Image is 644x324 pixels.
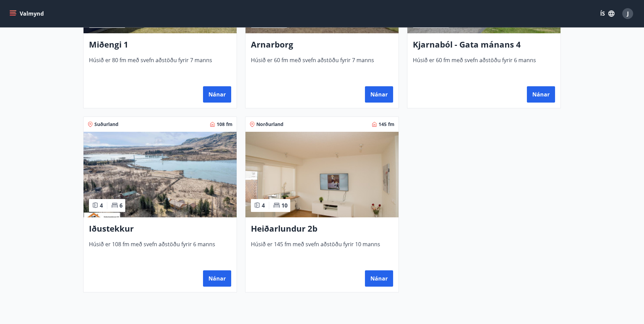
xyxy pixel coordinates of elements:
button: menu [8,7,47,20]
span: Norðurland [256,121,283,128]
button: Nánar [365,270,393,287]
h3: Heiðarlundur 2b [251,223,393,235]
span: Húsið er 60 fm með svefn aðstöðu fyrir 7 manns [251,56,393,79]
span: 10 [281,202,288,209]
button: Nánar [527,86,555,103]
span: 145 fm [379,121,394,128]
span: Húsið er 60 fm með svefn aðstöðu fyrir 6 manns [413,56,555,79]
img: Paella dish [84,132,237,217]
span: Húsið er 80 fm með svefn aðstöðu fyrir 7 manns [89,56,231,79]
button: J [620,5,636,22]
span: 4 [262,202,265,209]
span: 4 [100,202,103,209]
span: J [627,10,629,17]
button: Nánar [203,270,231,287]
button: Nánar [365,86,393,103]
button: Nánar [203,86,231,103]
h3: Miðengi 1 [89,39,231,51]
span: Húsið er 145 fm með svefn aðstöðu fyrir 10 manns [251,240,393,263]
span: Suðurland [94,121,118,128]
span: 108 fm [217,121,233,128]
h3: Arnarborg [251,39,393,51]
h3: Kjarnaból - Gata mánans 4 [413,39,555,51]
button: ÍS [596,7,618,20]
h3: Iðustekkur [89,223,231,235]
span: 6 [119,202,123,209]
img: Paella dish [245,132,399,217]
span: Húsið er 108 fm með svefn aðstöðu fyrir 6 manns [89,240,231,263]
